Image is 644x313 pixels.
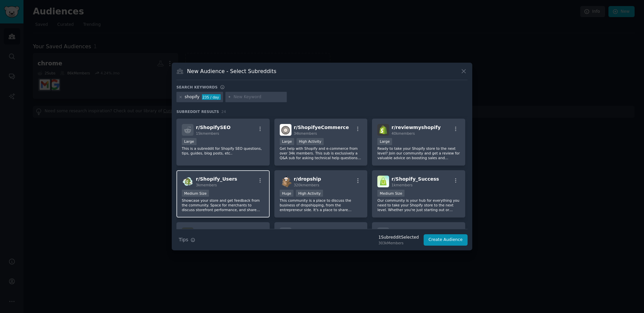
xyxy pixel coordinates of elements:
img: Shopify_Success [377,176,389,187]
div: Medium Size [182,190,209,197]
span: r/ Shopify_Success [391,176,439,182]
div: Medium Size [377,190,405,197]
img: ShopifyeCommerce [280,124,291,136]
div: Large [182,138,197,145]
span: 1k members [391,183,413,187]
img: ShopifyWebsites [182,228,194,239]
img: reviewmyshopify [377,124,389,136]
span: Subreddit Results [176,109,219,114]
div: 303k Members [378,241,419,245]
span: 15k members [196,131,219,135]
div: Large [280,138,294,145]
p: This community is a place to discuss the business of dropshipping, from the entrepreneur side. It... [280,198,362,212]
span: r/ ShopifyeCommerce [294,125,349,130]
div: High Activity [296,190,323,197]
div: 235 / day [202,94,221,100]
img: dropship [280,176,291,187]
input: New Keyword [233,94,284,100]
p: Showcase your store and get feedback from the community. Space for merchants to discuss storefron... [182,198,264,212]
div: Huge [280,190,294,197]
p: This is a subreddit for Shopify SEO questions, tips, guides, blog posts, etc.. [182,146,264,155]
div: Large [377,138,392,145]
span: 3k members [196,183,217,187]
span: Tips [179,236,188,243]
span: r/ VirtualAssistant [391,228,438,234]
span: r/ Shopify_Users [196,176,237,182]
span: 320k members [294,183,319,187]
div: 1 Subreddit Selected [378,235,419,241]
p: Get help with Shopify and e-commerce from over 34k members. This sub is exclusively a Q&A sub for... [280,146,362,160]
span: r/ dropshipping [294,228,333,234]
h3: New Audience - Select Subreddits [187,68,276,75]
div: shopify [185,94,200,100]
h3: Search keywords [176,85,218,89]
span: r/ reviewmyshopify [391,125,440,130]
button: Create Audience [424,234,468,246]
img: Shopify_Users [182,176,194,187]
p: Our community is your hub for everything you need to take your Shopify store to the next level. W... [377,198,460,212]
div: High Activity [297,138,324,145]
button: Tips [176,234,198,246]
span: 34k members [294,131,317,135]
span: 24 [221,110,226,114]
span: r/ dropship [294,176,321,182]
span: r/ ShopifyWebsites [196,228,244,234]
span: 40k members [391,131,415,135]
span: r/ ShopifySEO [196,125,230,130]
p: Ready to take your Shopify store to the next level? Join our community and get a review for valua... [377,146,460,160]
